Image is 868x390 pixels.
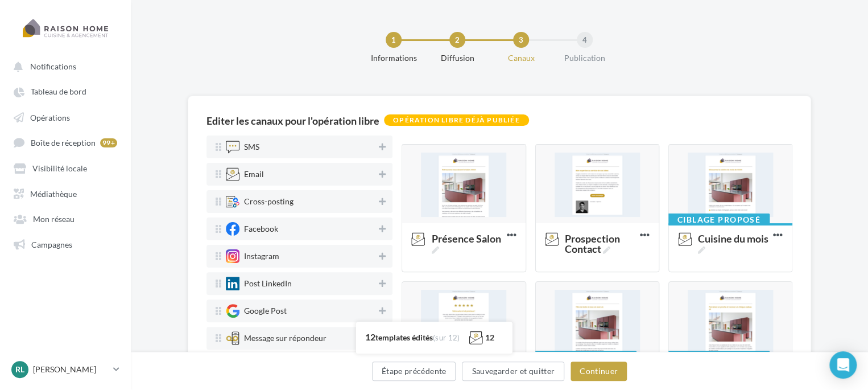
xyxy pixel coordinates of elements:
[32,163,87,173] span: Visibilité locale
[7,106,124,127] a: Opérations
[668,214,770,225] div: Ciblage proposé
[244,307,287,315] div: Google Post
[30,61,76,71] span: Notifications
[9,359,122,380] a: RL [PERSON_NAME]
[365,331,375,342] span: 12
[449,32,465,48] div: 2
[31,239,72,249] span: Campagnes
[244,198,294,206] div: Cross-posting
[548,52,621,64] div: Publication
[829,351,857,379] div: Open Intercom Messenger
[244,143,259,151] div: SMS
[7,56,119,76] button: Notifications
[7,208,124,228] a: Mon réseau
[386,32,402,48] div: 1
[31,138,96,147] span: Boîte de réception
[31,87,86,97] span: Tableau de bord
[668,351,770,362] div: Ciblage proposé
[375,332,433,342] span: templates édités
[462,362,564,381] button: Sauvegarder et quitter
[485,332,494,343] div: 12
[33,364,109,375] p: [PERSON_NAME]
[100,138,117,147] div: 99+
[433,333,460,342] span: (sur 12)
[7,81,124,101] a: Tableau de bord
[30,188,77,198] span: Médiathèque
[431,233,502,254] span: Présence Salon
[244,334,326,342] div: Message sur répondeur
[485,52,557,64] div: Canaux
[33,214,75,224] span: Mon réseau
[244,170,264,178] div: Email
[244,252,279,260] div: Instagram
[372,362,456,381] button: Étape précédente
[571,362,627,381] button: Continuer
[577,32,593,48] div: 4
[421,52,494,64] div: Diffusion
[678,233,773,246] span: Cuisine du mois
[206,116,379,126] div: Editer les canaux pour l'opération libre
[30,112,70,122] span: Opérations
[535,351,636,362] div: Ciblage proposé
[411,233,506,246] span: Présence Salon
[384,114,529,126] div: Opération libre déjà publiée
[357,52,430,64] div: Informations
[7,157,124,178] a: Visibilité locale
[698,233,768,254] span: Cuisine du mois
[7,132,124,153] a: Boîte de réception 99+
[513,32,529,48] div: 3
[545,233,640,246] span: Prospection Contact
[565,233,635,254] span: Prospection Contact
[15,364,24,375] span: RL
[7,183,124,203] a: Médiathèque
[244,280,292,288] div: Post LinkedIn
[7,233,124,254] a: Campagnes
[244,225,278,233] div: Facebook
